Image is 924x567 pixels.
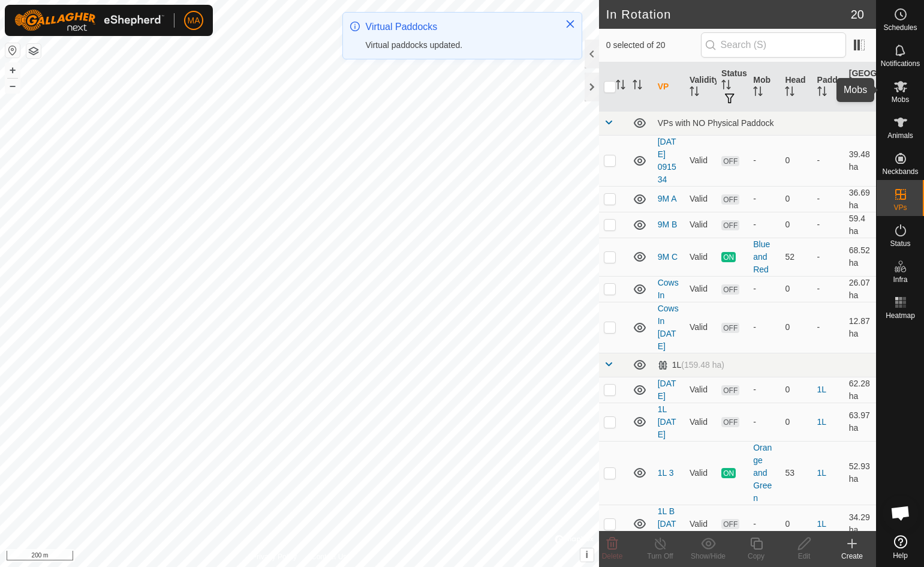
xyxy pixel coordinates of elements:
span: 20 [851,5,864,23]
td: 68.52 ha [844,238,876,276]
td: Valid [685,276,717,302]
td: 0 [780,302,812,353]
div: Create [828,551,876,562]
a: 1L [DATE] [658,404,676,439]
a: 9M B [658,220,678,229]
span: Animals [887,132,913,139]
a: Open chat [883,495,919,531]
input: Search (S) [701,32,846,58]
span: VPs [893,204,907,211]
button: Map Layers [26,44,41,58]
a: 9M C [658,252,678,262]
td: 63.97 ha [844,403,876,441]
div: Copy [732,551,780,562]
td: - [812,302,844,353]
th: VP [653,62,685,112]
span: Neckbands [882,168,918,175]
div: Blue and Red [753,238,775,276]
td: Valid [685,238,717,276]
button: Close [562,16,579,32]
a: Cows In [DATE] [658,304,679,351]
td: Valid [685,212,717,238]
td: 0 [780,135,812,186]
span: (159.48 ha) [681,360,724,370]
td: 34.29 ha [844,505,876,543]
td: - [812,135,844,186]
a: Privacy Policy [252,551,297,562]
button: Reset Map [5,43,20,58]
span: OFF [721,156,739,166]
span: MA [188,14,200,27]
button: – [5,79,20,93]
td: 0 [780,377,812,403]
span: OFF [721,284,739,295]
span: 0 selected of 20 [606,39,701,52]
span: Schedules [883,24,917,31]
td: Valid [685,441,717,505]
span: OFF [721,417,739,427]
td: Valid [685,403,717,441]
td: Valid [685,377,717,403]
td: 59.4 ha [844,212,876,238]
p-sorticon: Activate to sort [690,88,699,98]
p-sorticon: Activate to sort [849,94,859,104]
img: Gallagher Logo [14,10,164,31]
a: Help [877,530,924,564]
span: OFF [721,323,739,333]
a: 1L [817,468,827,478]
a: 1L [817,519,827,529]
div: Virtual paddocks updated. [366,39,553,52]
a: [DATE] 091534 [658,137,676,184]
a: 1L 3 [658,468,674,478]
button: i [580,548,594,562]
td: 12.87 ha [844,302,876,353]
td: 52 [780,238,812,276]
td: Valid [685,135,717,186]
span: Delete [602,552,623,560]
div: - [753,416,775,428]
td: Valid [685,505,717,543]
td: - [812,186,844,212]
td: Valid [685,302,717,353]
div: - [753,154,775,167]
th: Mob [748,62,780,112]
a: Contact Us [311,551,347,562]
span: Status [890,240,910,247]
div: - [753,218,775,231]
span: OFF [721,220,739,230]
div: 1L [658,360,724,370]
p-sorticon: Activate to sort [721,82,731,91]
span: OFF [721,194,739,205]
button: + [5,63,20,77]
div: Orange and Green [753,442,775,505]
div: VPs with NO Physical Paddock [658,118,871,128]
p-sorticon: Activate to sort [753,88,763,98]
h2: In Rotation [606,7,851,22]
div: Virtual Paddocks [366,20,553,34]
p-sorticon: Activate to sort [817,88,827,98]
a: 1L [817,417,827,427]
td: Valid [685,186,717,212]
th: Validity [685,62,717,112]
div: - [753,283,775,295]
span: Mobs [892,96,909,103]
th: Status [717,62,748,112]
span: Infra [893,276,907,283]
th: [GEOGRAPHIC_DATA] Area [844,62,876,112]
th: Head [780,62,812,112]
td: - [812,276,844,302]
span: i [585,550,588,560]
td: - [812,238,844,276]
td: 36.69 ha [844,186,876,212]
td: 0 [780,505,812,543]
p-sorticon: Activate to sort [616,82,625,91]
div: - [753,518,775,530]
div: - [753,193,775,205]
div: - [753,383,775,396]
td: 0 [780,276,812,302]
p-sorticon: Activate to sort [633,82,642,91]
td: 62.28 ha [844,377,876,403]
div: - [753,321,775,334]
div: Edit [780,551,828,562]
td: 0 [780,186,812,212]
